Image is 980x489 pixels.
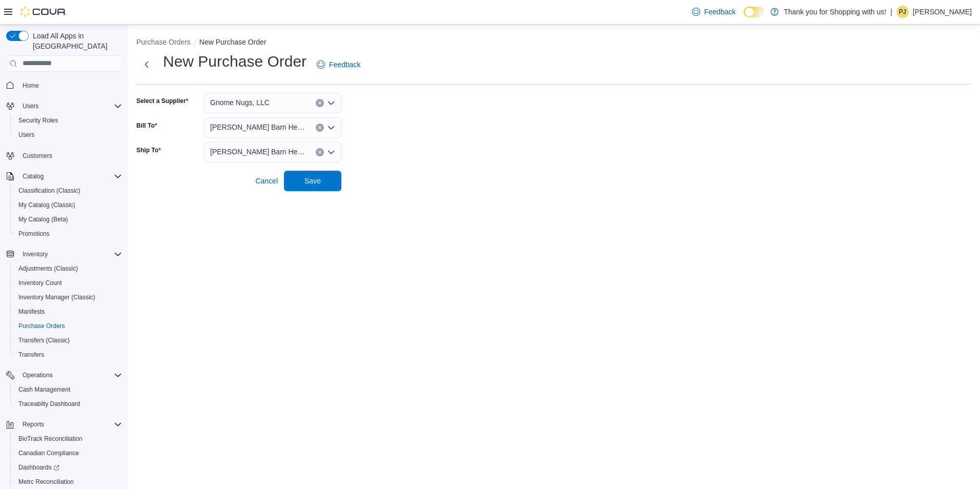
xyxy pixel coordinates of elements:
[896,6,909,18] div: Pushyan Jhaveri
[23,152,52,160] span: Customers
[18,201,75,209] span: My Catalog (Classic)
[10,198,126,212] button: My Catalog (Classic)
[18,170,122,182] span: Catalog
[18,351,44,359] span: Transfers
[18,100,43,112] button: Users
[14,199,122,211] span: My Catalog (Classic)
[163,51,307,72] h1: New Purchase Order
[18,308,45,316] span: Manifests
[890,6,892,18] p: |
[10,333,126,348] button: Transfers (Classic)
[14,433,87,445] a: BioTrack Reconciliation
[327,99,335,107] button: Open list of options
[14,334,122,347] span: Transfers (Classic)
[18,478,74,486] span: Metrc Reconciliation
[2,148,126,163] button: Customers
[14,320,122,332] span: Purchase Orders
[18,248,52,260] button: Inventory
[14,213,122,226] span: My Catalog (Beta)
[2,368,126,382] button: Operations
[2,99,126,113] button: Users
[14,461,122,474] span: Dashboards
[14,277,122,289] span: Inventory Count
[14,461,64,474] a: Dashboards
[14,291,99,303] a: Inventory Manager (Classic)
[210,96,270,109] span: Gnome Nugs, LLC
[18,131,34,139] span: Users
[14,213,72,226] a: My Catalog (Beta)
[14,349,48,361] a: Transfers
[18,79,43,92] a: Home
[899,6,906,18] span: PJ
[18,187,80,195] span: Classification (Classic)
[329,59,360,70] span: Feedback
[10,227,126,241] button: Promotions
[23,102,38,110] span: Users
[14,114,62,127] a: Security Roles
[913,6,972,18] p: [PERSON_NAME]
[304,176,321,186] span: Save
[14,291,122,303] span: Inventory Manager (Classic)
[23,250,48,258] span: Inventory
[688,2,740,22] a: Feedback
[21,7,67,17] img: Cova
[14,262,122,275] span: Adjustments (Classic)
[136,146,161,154] label: Ship To
[10,348,126,362] button: Transfers
[255,176,278,186] span: Cancel
[14,349,122,361] span: Transfers
[10,304,126,319] button: Manifests
[18,418,48,431] button: Reports
[210,146,305,158] span: [PERSON_NAME] Barn Herkimer
[2,78,126,93] button: Home
[10,184,126,198] button: Classification (Classic)
[10,276,126,290] button: Inventory Count
[14,228,122,240] span: Promotions
[327,124,335,132] button: Open list of options
[284,171,341,191] button: Save
[14,447,122,459] span: Canadian Compliance
[18,79,122,92] span: Home
[10,432,126,446] button: BioTrack Reconciliation
[14,398,122,410] span: Traceabilty Dashboard
[14,114,122,127] span: Security Roles
[136,38,191,46] button: Purchase Orders
[316,99,324,107] button: Clear input
[14,129,122,141] span: Users
[14,447,83,459] a: Canadian Compliance
[2,247,126,261] button: Inventory
[14,433,122,445] span: BioTrack Reconciliation
[18,230,50,238] span: Promotions
[251,171,282,191] button: Cancel
[10,446,126,460] button: Canadian Compliance
[14,277,66,289] a: Inventory Count
[136,121,157,130] label: Bill To
[10,128,126,142] button: Users
[14,383,122,396] span: Cash Management
[18,385,70,394] span: Cash Management
[14,199,79,211] a: My Catalog (Classic)
[14,185,85,197] a: Classification (Classic)
[14,185,122,197] span: Classification (Classic)
[18,435,83,443] span: BioTrack Reconciliation
[18,369,57,381] button: Operations
[14,476,78,488] a: Metrc Reconciliation
[744,7,765,17] input: Dark Mode
[23,81,39,90] span: Home
[14,305,122,318] span: Manifests
[14,476,122,488] span: Metrc Reconciliation
[316,148,324,156] button: Clear input
[18,170,48,182] button: Catalog
[10,261,126,276] button: Adjustments (Classic)
[10,475,126,489] button: Metrc Reconciliation
[10,212,126,227] button: My Catalog (Beta)
[327,148,335,156] button: Open list of options
[18,418,122,431] span: Reports
[136,37,972,49] nav: An example of EuiBreadcrumbs
[18,116,58,125] span: Security Roles
[18,150,56,162] a: Customers
[29,31,122,51] span: Load All Apps in [GEOGRAPHIC_DATA]
[136,54,157,75] button: Next
[18,336,70,344] span: Transfers (Classic)
[744,17,744,18] span: Dark Mode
